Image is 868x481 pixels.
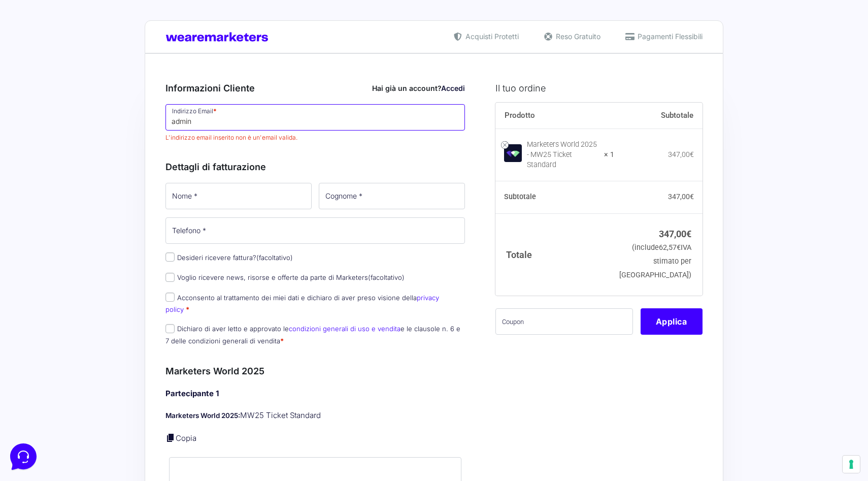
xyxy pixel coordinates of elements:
[495,181,615,214] th: Subtotale
[504,144,522,162] img: Marketers World 2025 - MW25 Ticket Standard
[66,91,150,100] span: Inizia una conversazione
[8,8,171,24] h2: Ciao da Marketers 👋
[16,41,86,49] span: Le tue conversazioni
[165,253,293,262] label: Desideri ricevere fattura?
[71,326,133,349] button: Messaggi
[604,150,614,160] strong: × 1
[441,84,465,92] a: Accedi
[635,31,703,42] span: Pagamenti Flessibili
[165,217,465,244] input: Telefono *
[132,326,195,349] button: Aiuto
[289,325,400,333] a: condizioni generali di uso e vendita
[165,183,312,209] input: Nome *
[32,57,53,77] img: dark
[495,81,703,95] h3: Il tuo ordine
[88,340,115,349] p: Messaggi
[690,193,694,201] span: €
[165,364,465,378] h3: Marketers World 2025
[165,294,439,313] a: privacy policy
[23,148,166,158] input: Cerca un articolo...
[368,273,405,281] span: (facoltativo)
[165,324,175,333] input: Dichiaro di aver letto e approvato lecondizioni generali di uso e venditae le clausole n. 6 e 7 d...
[8,326,71,349] button: Home
[49,57,69,77] img: dark
[690,150,694,158] span: €
[495,103,615,129] th: Prodotto
[165,160,465,174] h3: Dettagli di fatturazione
[641,308,703,335] button: Applica
[16,57,37,77] img: dark
[165,81,465,95] h3: Informazioni Cliente
[659,243,681,252] span: 62,57
[668,193,694,201] bdi: 347,00
[176,433,196,443] a: Copia
[165,273,405,281] label: Voglio ricevere news, risorse e offerte da parte di Marketers
[30,340,48,349] p: Home
[8,441,39,472] iframe: Customerly Messenger Launcher
[614,103,703,129] th: Subtotale
[165,252,175,262] input: Desideri ricevere fattura?(facoltativo)
[165,388,465,400] h4: Partecipante 1
[165,325,460,344] label: Dichiaro di aver letto e approvato le e le clausole n. 6 e 7 delle condizioni generali di vendita
[165,293,175,302] input: Acconsento al trattamento dei miei dati e dichiaro di aver preso visione dellaprivacy policy
[165,294,439,313] label: Acconsento al trattamento dei miei dati e dichiaro di aver preso visione della
[495,213,615,295] th: Totale
[372,83,465,93] div: Hai già un account?
[165,104,465,131] input: Indirizzo Email *
[495,308,633,335] input: Coupon
[165,273,175,282] input: Voglio ricevere news, risorse e offerte da parte di Marketers(facoltativo)
[108,126,187,134] a: Apri Centro Assistenza
[619,243,691,279] small: (include IVA stimato per [GEOGRAPHIC_DATA])
[165,411,240,420] strong: Marketers World 2025:
[165,433,176,443] a: Copia i dettagli dell'acquirente
[686,229,691,239] span: €
[165,410,465,422] p: MW25 Ticket Standard
[668,150,694,158] bdi: 347,00
[165,133,465,142] span: L'indirizzo email inserito non è un'email valida.
[16,126,79,134] span: Trova una risposta
[319,183,465,209] input: Cognome *
[843,456,860,473] button: Le tue preferenze relative al consenso per le tecnologie di tracciamento
[677,243,681,252] span: €
[463,31,519,42] span: Acquisti Protetti
[16,85,187,106] button: Inizia una conversazione
[527,140,598,170] div: Marketers World 2025 - MW25 Ticket Standard
[156,340,171,349] p: Aiuto
[256,253,293,262] span: (facoltativo)
[553,31,600,42] span: Reso Gratuito
[659,229,691,239] bdi: 347,00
